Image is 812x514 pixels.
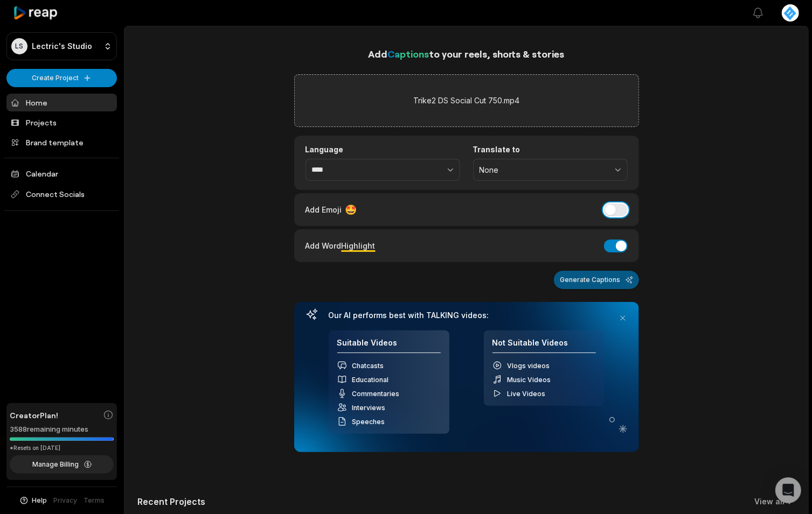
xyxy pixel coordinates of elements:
button: Create Project [6,69,117,87]
a: View all [754,496,785,507]
a: Calendar [6,165,117,182]
span: Music Videos [508,376,551,384]
span: Highlight [342,241,376,250]
span: Vlogs videos [508,362,550,370]
div: Open Intercom Messenger [775,477,801,503]
label: Trike2 DS Social Cut 750.mp4 [413,94,519,107]
h4: Suitable Videos [337,338,441,354]
span: Connect Socials [6,185,117,204]
h4: Not Suitable Videos [492,338,596,354]
a: Projects [6,114,117,131]
span: Speeches [352,418,385,426]
div: *Resets on [DATE] [10,444,114,452]
span: Educational [352,376,389,384]
a: Brand template [6,133,117,151]
div: Add Word [306,238,376,253]
span: None [480,165,606,175]
span: Chatcasts [352,362,384,370]
a: Terms [84,496,105,505]
div: LS [11,38,27,54]
span: Interviews [352,404,386,412]
span: Creator Plan! [10,410,58,421]
span: Add Emoji [306,204,342,215]
label: Language [306,145,460,154]
h1: Add to your reels, shorts & stories [294,46,639,61]
label: Translate to [473,145,628,154]
span: Captions [388,48,429,60]
span: Help [32,496,47,505]
a: Privacy [54,496,78,505]
span: Live Videos [508,390,546,398]
button: Generate Captions [554,271,639,289]
button: Manage Billing [10,455,114,474]
button: Help [19,496,47,505]
a: Home [6,94,117,111]
div: 3588 remaining minutes [10,424,114,435]
h3: Our AI performs best with TALKING videos: [329,311,605,320]
h2: Recent Projects [137,496,205,507]
button: None [473,159,628,181]
span: 🤩 [345,202,357,217]
span: Commentaries [352,390,400,398]
p: Lectric's Studio [32,41,92,51]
